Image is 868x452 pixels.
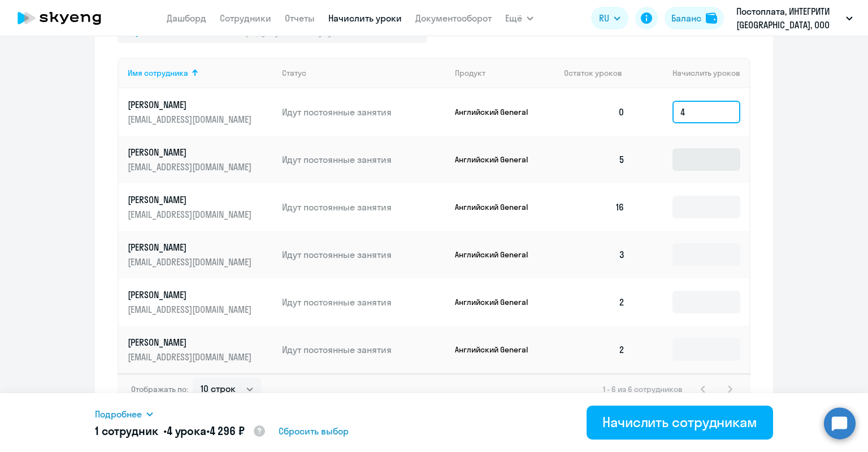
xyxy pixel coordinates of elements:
div: Имя сотрудника [128,68,188,78]
p: [PERSON_NAME] [128,336,254,348]
p: [PERSON_NAME] [128,146,254,158]
a: [PERSON_NAME][EMAIL_ADDRESS][DOMAIN_NAME] [128,146,273,173]
span: Ещё [505,11,522,25]
p: [EMAIL_ADDRESS][DOMAIN_NAME] [128,113,254,126]
p: Постоплата, ИНТЕГРИТИ [GEOGRAPHIC_DATA], ООО [736,5,841,32]
span: 1 - 6 из 6 сотрудников [603,384,683,394]
p: [PERSON_NAME] [128,98,254,111]
td: 2 [555,278,634,326]
img: balance [706,12,717,24]
p: Идут постоянные занятия [282,343,446,356]
a: [PERSON_NAME][EMAIL_ADDRESS][DOMAIN_NAME] [128,98,273,126]
p: Английский General [455,154,540,165]
button: Постоплата, ИНТЕГРИТИ [GEOGRAPHIC_DATA], ООО [731,5,858,32]
button: Ещё [505,7,533,29]
p: Английский General [455,202,540,212]
p: Английский General [455,297,540,307]
th: Начислить уроков [634,58,749,88]
p: Идут постоянные занятия [282,106,446,118]
td: 0 [555,88,634,136]
span: Подробнее [95,407,142,421]
div: Продукт [455,68,555,78]
p: Идут постоянные занятия [282,296,446,308]
span: RU [599,11,609,25]
button: RU [591,7,628,29]
span: 4 урока [167,424,206,438]
span: Сбросить выбор [279,424,349,438]
a: [PERSON_NAME][EMAIL_ADDRESS][DOMAIN_NAME] [128,193,273,221]
h5: 1 сотрудник • • [95,423,266,440]
div: Статус [282,68,446,78]
a: Документооборот [415,12,492,24]
button: Начислить сотрудникам [587,406,773,440]
td: 2 [555,326,634,373]
a: [PERSON_NAME][EMAIL_ADDRESS][DOMAIN_NAME] [128,289,273,316]
button: Балансbalance [665,7,724,29]
div: Продукт [455,68,485,78]
span: 4 296 ₽ [210,424,245,438]
span: Остаток уроков [564,68,622,78]
p: [EMAIL_ADDRESS][DOMAIN_NAME] [128,303,254,316]
a: Отчеты [285,12,315,24]
div: Баланс [671,11,701,25]
td: 16 [555,183,634,231]
p: Идут постоянные занятия [282,248,446,261]
p: [PERSON_NAME] [128,289,254,301]
p: [EMAIL_ADDRESS][DOMAIN_NAME] [128,208,254,221]
a: Дашборд [167,12,206,24]
p: [PERSON_NAME] [128,193,254,206]
a: [PERSON_NAME][EMAIL_ADDRESS][DOMAIN_NAME] [128,241,273,268]
td: 3 [555,231,634,278]
p: [EMAIL_ADDRESS][DOMAIN_NAME] [128,161,254,173]
div: Имя сотрудника [128,68,273,78]
div: Остаток уроков [564,68,634,78]
p: [PERSON_NAME] [128,241,254,253]
div: Статус [282,68,306,78]
a: Начислить уроки [328,12,402,24]
p: Идут постоянные занятия [282,201,446,213]
p: [EMAIL_ADDRESS][DOMAIN_NAME] [128,256,254,268]
div: Начислить сотрудникам [602,413,757,431]
p: Идут постоянные занятия [282,153,446,166]
p: Английский General [455,345,540,355]
a: Сотрудники [220,12,271,24]
p: Английский General [455,107,540,117]
p: Английский General [455,249,540,260]
p: [EMAIL_ADDRESS][DOMAIN_NAME] [128,351,254,363]
a: [PERSON_NAME][EMAIL_ADDRESS][DOMAIN_NAME] [128,336,273,363]
td: 5 [555,136,634,183]
span: Отображать по: [131,384,188,394]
